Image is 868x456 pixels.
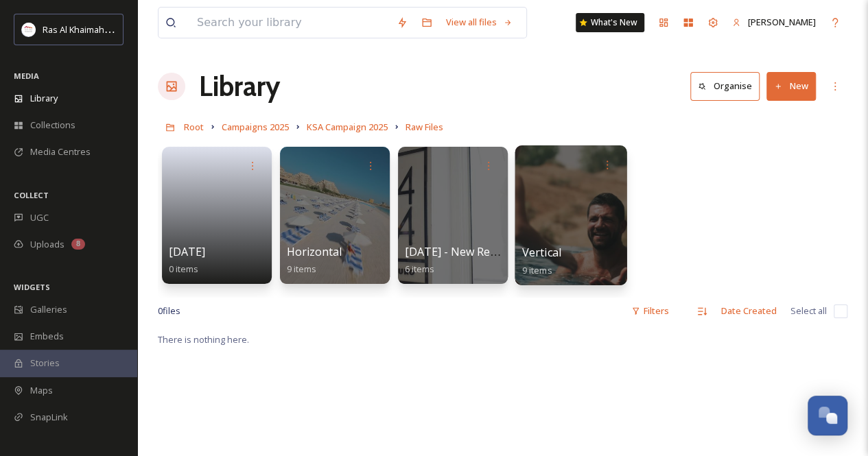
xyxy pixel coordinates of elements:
span: [PERSON_NAME] [748,16,816,28]
a: Library [199,66,280,107]
span: Maps [30,384,53,397]
span: Media Centres [30,145,91,158]
span: Select all [790,304,827,317]
button: Open Chat [808,396,847,435]
a: Raw Files [406,119,443,135]
span: KSA Campaign 2025 [307,121,388,133]
span: Horizontal [287,244,342,259]
a: [DATE]0 items [169,245,205,275]
span: Uploads [30,238,64,251]
button: Organise [690,72,760,100]
a: Horizontal9 items [287,245,342,275]
a: Vertical9 items [522,246,561,276]
span: WIDGETS [14,282,50,292]
span: Galleries [30,303,67,316]
span: There is nothing here. [158,333,249,346]
span: 9 items [522,263,552,276]
span: Vertical [522,245,561,260]
span: 0 file s [158,304,180,317]
span: Embeds [30,330,64,343]
input: Search your library [190,8,390,38]
span: Stories [30,357,60,370]
span: Campaigns 2025 [222,121,289,133]
span: COLLECT [14,190,49,200]
span: [DATE] - New Renders [405,244,519,259]
div: Filters [624,298,676,324]
span: [DATE] [169,244,205,259]
a: View all files [439,9,519,36]
div: 8 [71,239,85,250]
a: KSA Campaign 2025 [307,119,388,135]
img: Logo_RAKTDA_RGB-01.png [22,23,36,36]
div: Date Created [714,298,784,324]
span: SnapLink [30,411,68,424]
span: Ras Al Khaimah Tourism Development Authority [43,23,237,36]
a: Root [184,119,204,135]
a: What's New [576,13,644,32]
span: 6 items [405,263,434,275]
span: UGC [30,211,49,224]
span: 0 items [169,263,198,275]
span: Collections [30,119,75,132]
span: MEDIA [14,71,39,81]
span: 9 items [287,263,316,275]
a: [DATE] - New Renders6 items [405,245,519,275]
button: New [766,72,816,100]
a: [PERSON_NAME] [725,9,823,36]
span: Library [30,92,58,105]
span: Raw Files [406,121,443,133]
a: Campaigns 2025 [222,119,289,135]
span: Root [184,121,204,133]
